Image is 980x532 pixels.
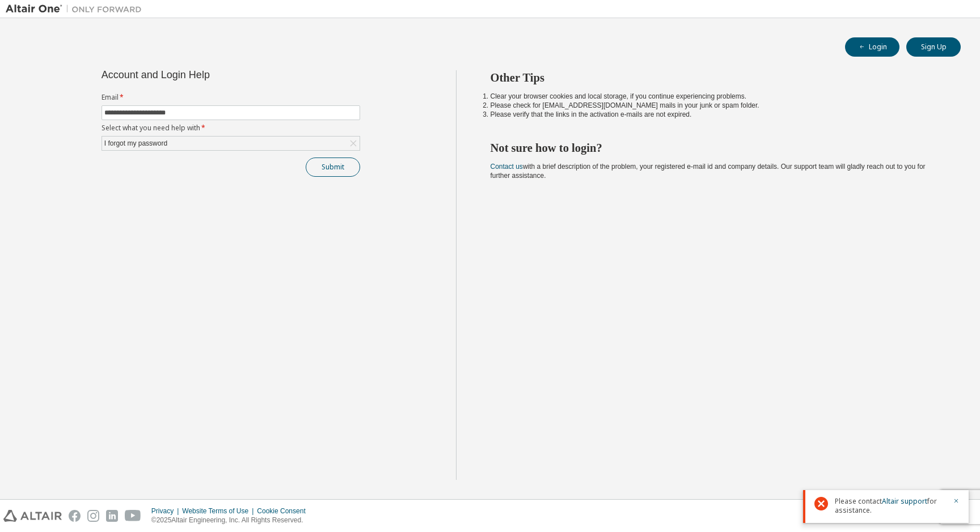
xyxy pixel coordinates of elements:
[845,37,899,57] button: Login
[102,137,360,150] div: I forgot my password
[306,158,360,177] button: Submit
[102,93,360,102] label: Email
[87,510,99,522] img: instagram.svg
[882,496,927,506] a: Altair support
[125,510,141,522] img: youtube.svg
[151,507,182,516] div: Privacy
[182,507,257,516] div: Website Terms of Use
[491,141,941,155] h2: Not sure how to login?
[491,70,941,85] h2: Other Tips
[103,137,169,150] div: I forgot my password
[491,163,926,180] span: with a brief description of the problem, your registered e-mail id and company details. Our suppo...
[151,516,312,525] p: © 2025 Altair Engineering, Inc. All Rights Reserved.
[906,37,961,57] button: Sign Up
[491,101,941,110] li: Please check for [EMAIL_ADDRESS][DOMAIN_NAME] mails in your junk or spam folder.
[835,497,946,515] span: Please contact for assistance.
[102,124,360,133] label: Select what you need help with
[102,70,309,79] div: Account and Login Help
[3,510,62,522] img: altair_logo.svg
[106,510,118,522] img: linkedin.svg
[6,3,147,15] img: Altair One
[491,92,941,101] li: Clear your browser cookies and local storage, if you continue experiencing problems.
[491,110,941,119] li: Please verify that the links in the activation e-mails are not expired.
[257,507,312,516] div: Cookie Consent
[69,510,81,522] img: facebook.svg
[491,163,523,171] a: Contact us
